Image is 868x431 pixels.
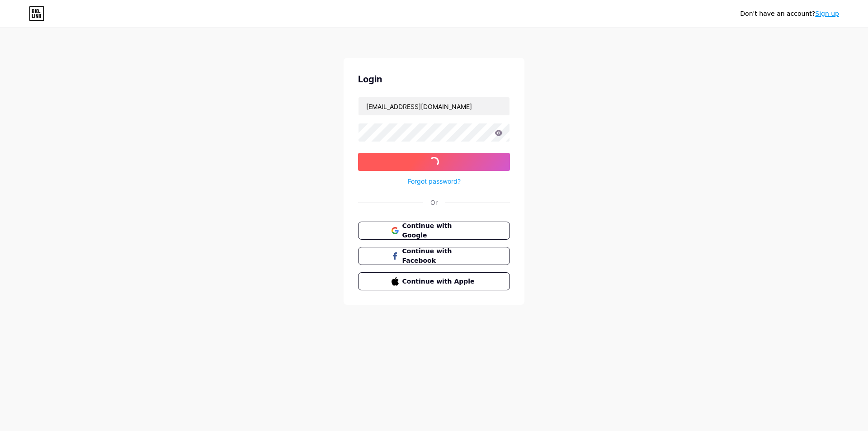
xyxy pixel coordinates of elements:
[358,222,510,240] button: Continue with Google
[358,247,510,265] button: Continue with Facebook
[402,221,477,240] span: Continue with Google
[740,9,839,19] div: Don't have an account?
[358,272,510,290] button: Continue with Apple
[430,198,438,207] div: Or
[359,97,509,115] input: Username
[402,246,477,265] span: Continue with Facebook
[408,176,461,186] a: Forgot password?
[358,72,510,86] div: Login
[402,277,477,286] span: Continue with Apple
[815,10,839,17] a: Sign up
